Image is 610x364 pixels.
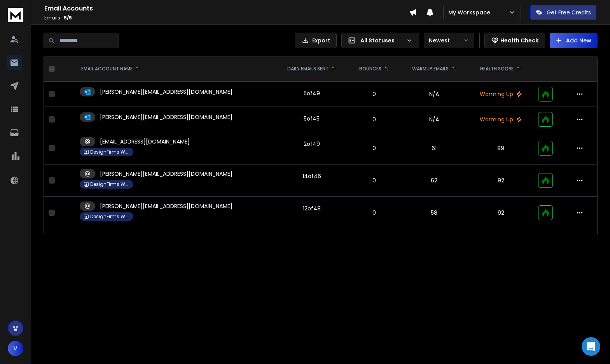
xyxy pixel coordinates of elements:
[8,341,23,356] button: V
[304,140,320,148] div: 2 of 49
[304,115,320,122] div: 5 of 45
[400,197,468,229] td: 58
[44,4,409,13] h1: Email Accounts
[100,88,232,96] p: [PERSON_NAME][EMAIL_ADDRESS][DOMAIN_NAME]
[302,172,321,180] div: 14 of 46
[304,89,320,97] div: 5 of 49
[64,14,72,21] span: 5 / 5
[412,66,449,72] p: WARMUP EMAILS
[400,164,468,197] td: 62
[400,132,468,164] td: 61
[81,66,140,72] div: EMAIL ACCOUNT NAME
[100,138,190,145] p: [EMAIL_ADDRESS][DOMAIN_NAME]
[353,209,395,217] p: 0
[100,113,232,121] p: [PERSON_NAME][EMAIL_ADDRESS][DOMAIN_NAME]
[468,197,533,229] td: 92
[530,5,596,20] button: Get Free Credits
[468,164,533,197] td: 92
[353,115,395,123] p: 0
[8,8,23,22] img: logo
[473,90,529,98] p: Warming Up
[547,9,591,16] p: Get Free Credits
[448,9,493,16] p: My Workspace
[360,37,403,44] p: All Statuses
[400,107,468,132] td: N/A
[400,82,468,107] td: N/A
[359,66,381,72] p: BOUNCES
[303,205,321,212] div: 12 of 48
[353,177,395,184] p: 0
[44,15,409,21] p: Emails :
[468,132,533,164] td: 89
[353,90,395,98] p: 0
[90,181,129,187] p: DesignFirms Workspace
[90,149,129,155] p: DesignFirms Workspace
[353,144,395,152] p: 0
[484,33,545,48] button: Health Check
[100,202,232,210] p: [PERSON_NAME][EMAIL_ADDRESS][DOMAIN_NAME]
[582,337,600,356] div: Open Intercom Messenger
[295,33,337,48] button: Export
[424,33,474,48] button: Newest
[90,213,129,220] p: DesignFirms Workspace
[480,66,514,72] p: HEALTH SCORE
[473,115,529,123] p: Warming Up
[287,66,329,72] p: DAILY EMAILS SENT
[100,170,232,178] p: [PERSON_NAME][EMAIL_ADDRESS][DOMAIN_NAME]
[550,33,598,48] button: Add New
[500,37,538,44] p: Health Check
